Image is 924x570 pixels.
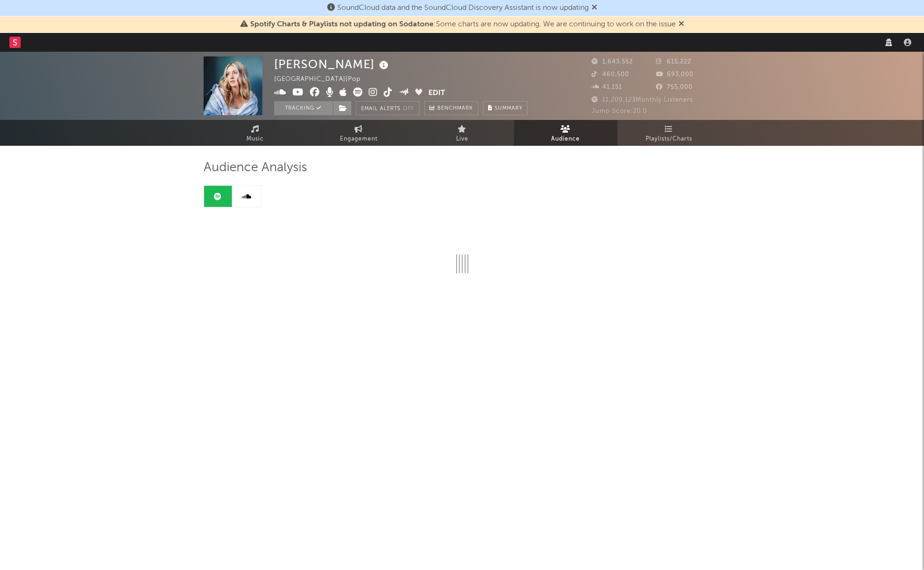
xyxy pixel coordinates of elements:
a: Live [411,120,514,146]
span: 1,643,552 [592,59,633,65]
span: : Some charts are now updating. We are continuing to work on the issue [250,21,676,28]
span: Spotify Charts & Playlists not updating on Sodatone [250,21,434,28]
span: Engagement [340,134,378,145]
span: Benchmark [437,103,473,114]
span: Audience [551,134,580,145]
a: Engagement [307,120,411,146]
em: Off [403,106,414,111]
a: Benchmark [424,101,478,115]
span: Summary [495,106,522,111]
a: Music [204,120,307,146]
button: Edit [428,87,445,99]
span: SoundCloud data and the SoundCloud Discovery Assistant is now updating [337,4,589,12]
span: Dismiss [592,4,597,12]
button: Tracking [274,101,333,115]
a: Playlists/Charts [617,120,721,146]
span: 41,151 [592,84,622,90]
span: Audience Analysis [204,162,307,174]
div: [PERSON_NAME] [274,56,391,72]
span: Live [456,134,468,145]
span: Music [246,134,264,145]
span: 755,000 [656,84,693,90]
span: 11,209,123 Monthly Listeners [592,97,693,103]
button: Summary [483,101,528,115]
span: 615,222 [656,59,691,65]
span: 693,000 [656,71,694,78]
a: Audience [514,120,617,146]
div: [GEOGRAPHIC_DATA] | Pop [274,74,371,85]
span: Dismiss [679,21,684,28]
span: Jump Score: 20.0 [592,108,647,114]
button: Email AlertsOff [356,101,419,115]
span: 460,500 [592,71,629,78]
span: Playlists/Charts [646,134,692,145]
